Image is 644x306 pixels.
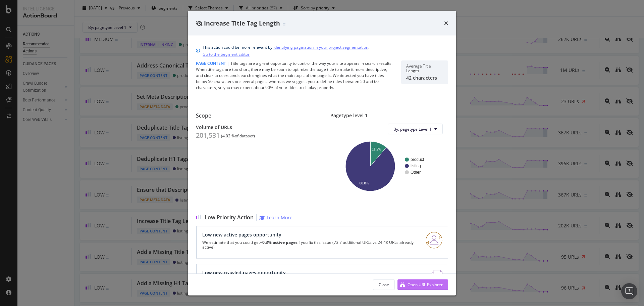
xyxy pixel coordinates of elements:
[621,283,637,299] div: Open Intercom Messenger
[283,23,285,25] img: Equal
[406,64,443,73] div: Average Title Length
[203,51,250,58] a: Go to the Segment Editor
[267,214,292,221] div: Learn More
[408,281,443,287] div: Open URL Explorer
[336,140,440,192] svg: A chart.
[273,44,368,51] a: identifying pagination in your project segmentation
[388,124,443,134] button: By: pagetype Level 1
[411,170,421,175] text: Other
[430,270,442,287] img: e5DMFwAAAABJRU5ErkJggg==
[359,181,369,185] text: 88.8%
[373,279,395,290] button: Close
[196,20,203,26] div: eye-slash
[426,232,442,249] img: RO06QsNG.png
[259,214,292,221] a: Learn More
[406,75,443,81] div: 42 characters
[203,44,369,58] div: This action could be more relevant by .
[196,131,220,139] div: 201,531
[444,19,448,28] div: times
[372,147,381,151] text: 11.2%
[188,11,456,295] div: modal
[205,214,254,221] span: Low Priority Action
[330,113,448,118] div: Pagetype level 1
[221,134,255,138] div: ( 4.02 % of dataset )
[196,124,314,130] div: Volume of URLs
[202,240,418,250] p: We estimate that you could get if you fix this issue (73.7 additional URLs vs 24.4K URLs already ...
[196,113,314,119] div: Scope
[196,44,448,58] div: info banner
[379,281,389,287] div: Close
[202,270,422,275] div: Low new crawled pages opportunity
[202,232,418,237] div: Low new active pages opportunity
[196,60,226,66] span: Page Content
[260,239,298,245] strong: +0.3% active pages
[411,164,421,168] text: listing
[204,19,280,27] span: Increase Title Tag Length
[411,157,424,162] text: product
[196,60,393,91] div: Title tags are a great opportunity to control the way your site appears in search results. When t...
[227,60,229,66] span: |
[393,126,432,132] span: By: pagetype Level 1
[397,279,448,290] button: Open URL Explorer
